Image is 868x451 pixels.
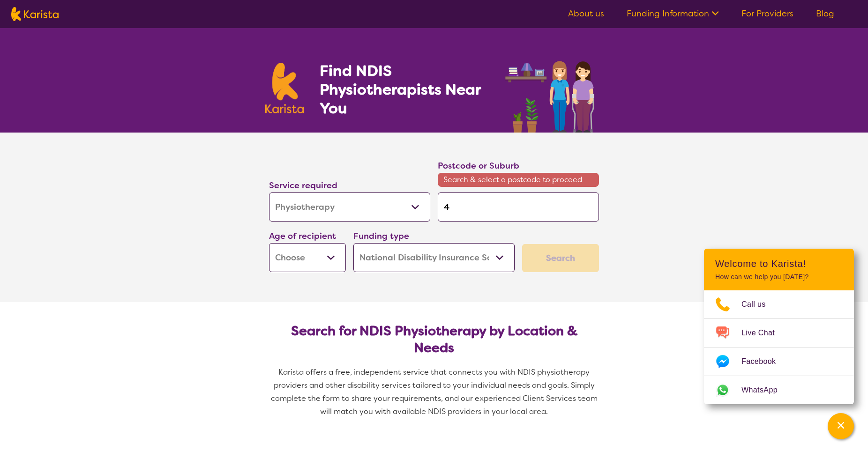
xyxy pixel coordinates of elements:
[502,51,603,133] img: physiotherapy
[741,297,777,311] span: Call us
[269,230,336,242] label: Age of recipient
[715,258,843,269] h2: Welcome to Karista!
[269,180,337,191] label: Service required
[741,8,793,19] a: For Providers
[568,8,604,19] a: About us
[715,273,843,281] p: How can we help you [DATE]?
[265,63,304,113] img: Karista logo
[11,7,59,21] img: Karista logo
[816,8,834,19] a: Blog
[438,192,599,222] input: Type
[704,376,854,404] a: Web link opens in a new tab.
[741,326,786,340] span: Live Chat
[320,61,493,118] h1: Find NDIS Physiotherapists Near You
[353,230,409,242] label: Funding type
[627,8,719,19] a: Funding Information
[265,366,603,418] p: Karista offers a free, independent service that connects you with NDIS physiotherapy providers an...
[704,249,854,404] div: Channel Menu
[277,323,591,356] h2: Search for NDIS Physiotherapy by Location & Needs
[828,413,854,439] button: Channel Menu
[741,355,787,369] span: Facebook
[704,290,854,404] ul: Choose channel
[741,383,789,397] span: WhatsApp
[438,160,519,171] label: Postcode or Suburb
[438,173,599,187] span: Search & select a postcode to proceed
